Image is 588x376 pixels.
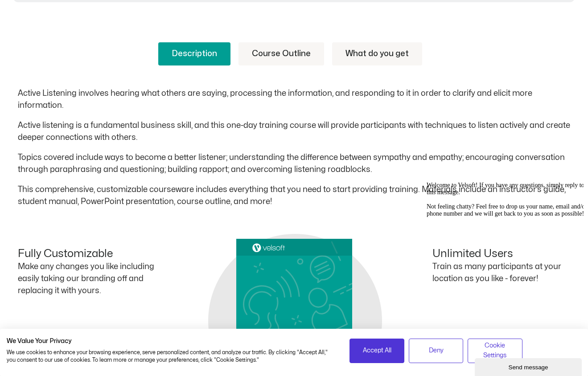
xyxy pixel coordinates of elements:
p: We use cookies to enhance your browsing experience, serve personalized content, and analyze our t... [7,349,336,364]
h4: Fully Customizable [18,248,156,261]
a: What do you get [332,42,422,65]
iframe: chat widget [423,178,584,354]
button: Deny all cookies [409,339,463,363]
button: Accept all cookies [350,339,404,363]
a: Course Outline [238,42,324,65]
p: Topics covered include ways to become a better listener; understanding the difference between sym... [18,151,571,176]
span: Welcome to Velsoft! If you have any questions, simply reply to this message. Not feeling chatty? ... [4,4,164,39]
p: This comprehensive, customizable courseware includes everything that you need to start providing ... [18,184,571,208]
p: Active listening is a fundamental business skill, and this one-day training course will provide p... [18,119,571,143]
span: Accept All [363,346,391,356]
p: Active Listening involves hearing what others are saying, processing the information, and respond... [18,87,571,111]
iframe: chat widget [475,356,584,376]
a: Description [158,42,230,65]
div: Welcome to Velsoft! If you have any questions, simply reply to this message.Not feeling chatty? F... [4,4,164,39]
h2: We Value Your Privacy [7,337,336,345]
p: Make any changes you like including easily taking our branding off and replacing it with yours. [18,261,156,297]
